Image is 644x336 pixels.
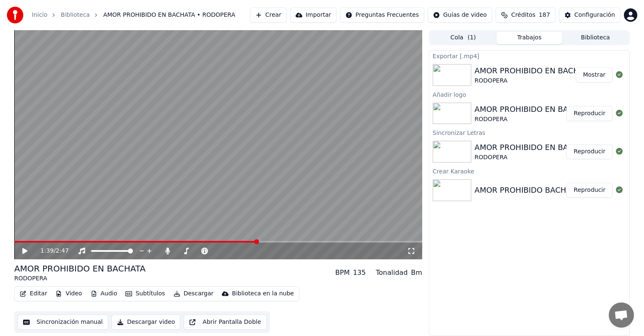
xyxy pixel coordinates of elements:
button: Crear [250,8,287,23]
div: 135 [353,268,366,278]
button: Importar [290,8,337,23]
div: AMOR PROHIBIDO EN BACHATA [475,142,593,153]
button: Abrir Pantalla Doble [184,315,266,330]
div: RODOPERA [475,77,593,85]
nav: breadcrumb [32,11,235,19]
div: RODOPERA [475,115,593,124]
button: Mostrar [576,67,613,83]
div: Añadir logo [429,89,629,99]
div: Configuración [574,11,615,19]
button: Cola [430,32,496,44]
button: Trabajos [496,32,563,44]
div: RODOPERA [14,274,145,283]
button: Reproducir [566,106,613,121]
button: Reproducir [566,144,613,159]
span: Créditos [511,11,535,19]
div: Exportar [.mp4] [429,51,629,61]
button: Créditos187 [496,8,556,23]
div: AMOR PROHIBIDO EN BACHATA [475,103,593,115]
span: 187 [539,11,550,19]
div: RODOPERA [475,153,593,162]
button: Reproducir [566,183,613,198]
button: Preguntas Frecuentes [340,8,424,23]
img: youka [7,7,23,23]
button: Video [52,288,85,300]
button: Audio [87,288,121,300]
div: Crear Karaoke [429,166,629,176]
button: Biblioteca [562,32,628,44]
button: Guías de video [428,8,492,23]
div: BPM [335,268,350,278]
div: AMOR PROHIBIDO EN BACHATA [14,263,145,274]
button: Descargar video [112,315,180,330]
button: Sincronización manual [18,315,108,330]
span: ( 1 ) [467,34,476,42]
button: Descargar [170,288,217,300]
span: 1:39 [41,247,54,255]
span: AMOR PROHIBIDO EN BACHATA • RODOPERA [103,11,235,19]
button: Configuración [559,8,621,23]
div: AMOR PROHIBIDO EN BACHATA [475,65,593,77]
div: AMOR PROHIBIDO BACHATA [475,184,580,196]
span: 2:47 [56,247,69,255]
button: Subtítulos [122,288,168,300]
div: Chat abierto [609,302,634,328]
div: / [41,247,61,255]
div: Bm [411,268,422,278]
a: Biblioteca [61,11,90,19]
div: Biblioteca en la nube [232,289,294,298]
div: Tonalidad [376,268,408,278]
button: Editar [16,288,50,300]
div: Sincronizar Letras [429,127,629,137]
a: Inicio [32,11,47,19]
